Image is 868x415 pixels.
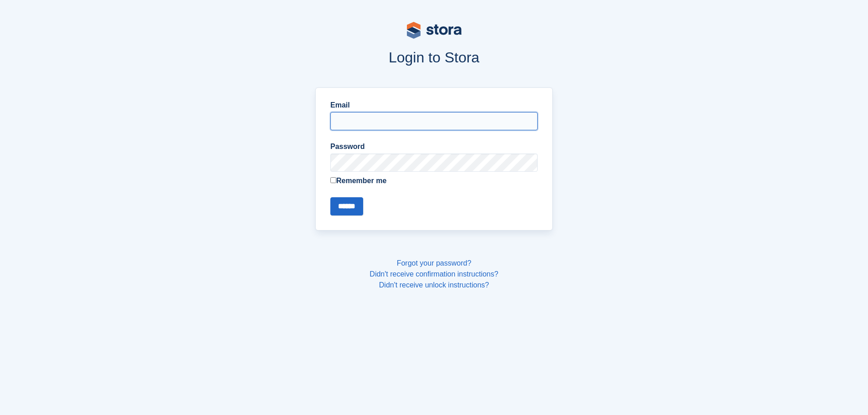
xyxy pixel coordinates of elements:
label: Remember me [330,175,538,186]
input: Remember me [330,177,336,183]
h1: Login to Stora [142,49,727,66]
img: stora-logo-53a41332b3708ae10de48c4981b4e9114cc0af31d8433b30ea865607fb682f29.svg [407,22,462,39]
label: Email [330,100,538,111]
a: Didn't receive unlock instructions? [379,281,489,289]
label: Password [330,141,538,152]
a: Didn't receive confirmation instructions? [370,270,498,278]
a: Forgot your password? [397,259,472,267]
